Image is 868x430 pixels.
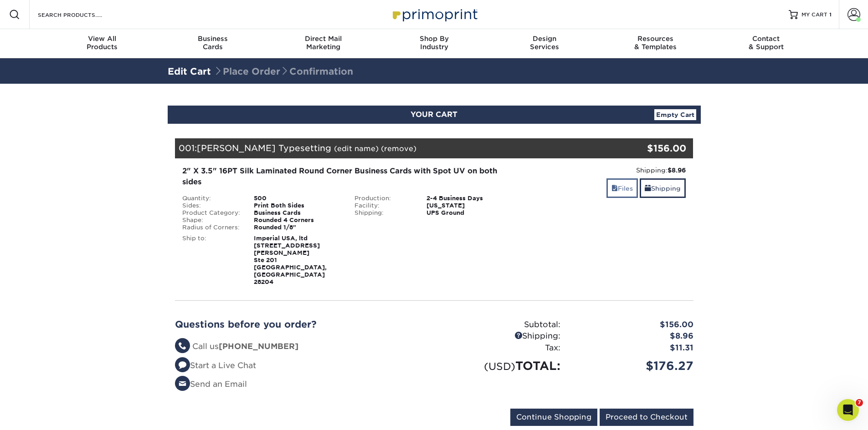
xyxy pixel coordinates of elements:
div: TOTAL: [434,357,567,374]
span: Shop By [379,35,489,43]
div: Radius of Corners: [175,224,247,231]
div: Print Both Sides [247,202,348,209]
div: [US_STATE] [420,202,520,209]
div: Tax: [434,342,567,354]
div: Subtotal: [434,319,567,331]
div: Shipping: [434,330,567,342]
div: 001: [175,138,607,158]
div: & Support [711,35,822,51]
div: $8.96 [567,330,700,342]
a: Start a Live Chat [175,361,256,370]
div: 2-4 Business Days [420,195,520,202]
h2: Questions before you order? [175,319,427,330]
a: Shop ByIndustry [379,29,489,58]
input: SEARCH PRODUCTS..... [37,9,126,20]
input: Proceed to Checkout [600,409,693,426]
a: Direct MailMarketing [268,29,379,58]
div: UPS Ground [420,209,520,217]
iframe: Intercom live chat [837,399,859,421]
div: Cards [157,35,268,51]
div: Shipping: [348,209,420,217]
span: Business [157,35,268,43]
a: Files [606,178,638,198]
span: Direct Mail [268,35,379,43]
a: (edit name) [334,144,379,153]
a: BusinessCards [157,29,268,58]
div: Products [47,35,158,51]
div: 500 [247,195,348,202]
span: [PERSON_NAME] Typesetting [197,143,331,153]
a: (remove) [381,144,416,153]
div: $11.31 [567,342,700,354]
div: $156.00 [607,142,687,155]
a: Shipping [640,178,686,198]
div: Sides: [175,202,247,209]
span: YOUR CART [411,110,457,119]
div: $156.00 [567,319,700,331]
span: View All [47,35,158,43]
div: Quantity: [175,195,247,202]
small: (USD) [484,360,515,372]
div: Production: [348,195,420,202]
a: DesignServices [489,29,600,58]
div: Facility: [348,202,420,209]
a: View AllProducts [47,29,158,58]
div: Ship to: [175,235,247,286]
a: Edit Cart [168,66,211,77]
li: Call us [175,341,427,353]
div: Shipping: [527,166,686,175]
div: 2" X 3.5" 16PT Silk Laminated Round Corner Business Cards with Spot UV on both sides [182,166,514,187]
div: Industry [379,35,489,51]
div: $176.27 [567,357,700,374]
span: Design [489,35,600,43]
div: & Templates [600,35,711,51]
strong: $8.96 [668,167,686,174]
strong: [PHONE_NUMBER] [219,342,298,351]
span: files [611,185,618,192]
div: Business Cards [247,209,348,217]
div: Product Category: [175,209,247,217]
span: shipping [645,185,651,192]
span: Contact [711,35,822,43]
input: Continue Shopping [510,409,597,426]
div: Rounded 4 Corners [247,217,348,224]
div: Services [489,35,600,51]
a: Send an Email [175,379,247,389]
a: Empty Cart [654,109,696,120]
span: 1 [829,11,832,18]
span: Place Order Confirmation [214,66,353,77]
div: Marketing [268,35,379,51]
img: Primoprint [389,5,480,24]
strong: Imperial USA, ltd [STREET_ADDRESS][PERSON_NAME] Ste 201 [GEOGRAPHIC_DATA], [GEOGRAPHIC_DATA] 28204 [254,235,327,285]
a: Resources& Templates [600,29,711,58]
a: Contact& Support [711,29,822,58]
span: MY CART [801,11,827,19]
div: Rounded 1/8" [247,224,348,231]
span: 7 [856,399,863,406]
div: Shape: [175,217,247,224]
span: Resources [600,35,711,43]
